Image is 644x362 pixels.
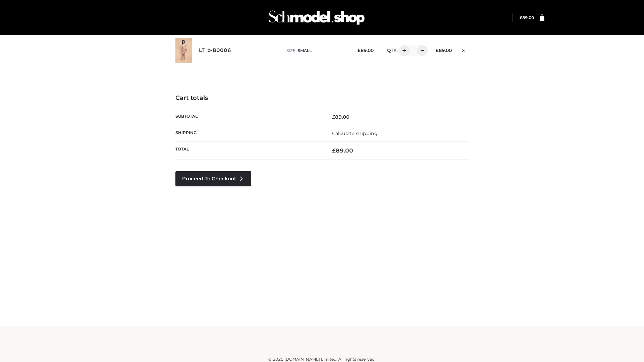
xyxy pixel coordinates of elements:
span: £ [332,114,335,120]
bdi: 89.00 [358,48,374,53]
a: Calculate shipping [332,130,378,136]
span: SMALL [298,48,312,53]
img: Schmodel Admin 964 [266,4,367,31]
bdi: 89.00 [520,15,534,20]
span: £ [358,48,361,53]
a: Proceed to Checkout [175,171,251,186]
a: Remove this item [459,45,469,54]
span: £ [520,15,522,20]
bdi: 89.00 [332,147,353,154]
th: Shipping [175,125,322,141]
a: LT_b-B0006 [199,47,231,54]
th: Total [175,142,322,160]
bdi: 89.00 [332,114,350,120]
span: £ [436,48,439,53]
th: Subtotal [175,109,322,125]
h4: Cart totals [175,95,469,102]
p: size : [286,48,347,54]
span: £ [332,147,336,154]
bdi: 89.00 [436,48,452,53]
div: QTY: [380,45,425,56]
a: £89.00 [520,15,534,20]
